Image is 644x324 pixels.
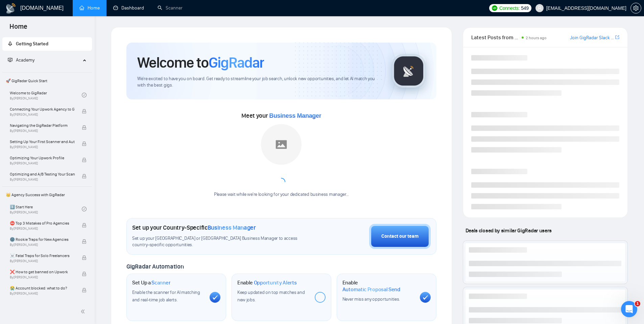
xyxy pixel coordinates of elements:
span: Optimizing Your Upwork Profile [10,155,75,161]
span: Scanner [151,279,170,286]
span: Keep updated on top matches and new jobs. [237,290,305,303]
span: We're excited to have you on board. Get ready to streamline your job search, unlock new opportuni... [137,76,381,89]
span: Home [4,22,33,36]
span: Navigating the GigRadar Platform [10,122,75,129]
h1: Set up your Country-Specific [132,224,256,231]
span: Never miss any opportunities. [342,296,400,302]
span: Academy [8,57,34,63]
span: 🚀 GigRadar Quick Start [3,74,91,88]
span: ❌ How to get banned on Upwork [10,269,75,275]
span: By [PERSON_NAME] [10,161,75,165]
span: ⛔ Top 3 Mistakes of Pro Agencies [10,220,75,227]
a: dashboardDashboard [113,5,144,11]
a: Join GigRadar Slack Community [570,34,614,42]
span: Setting Up Your First Scanner and Auto-Bidder [10,138,75,145]
span: loading [277,178,286,186]
span: rocket [8,41,13,46]
span: user [537,6,542,10]
img: gigradar-logo.png [392,54,426,88]
li: Getting Started [2,37,92,51]
span: 😭 Account blocked: what to do? [10,285,75,292]
span: Deals closed by similar GigRadar users [463,225,554,236]
span: check-circle [82,93,87,97]
span: lock [82,239,87,244]
span: Academy [16,57,34,63]
div: Contact our team [381,233,419,240]
span: By [PERSON_NAME] [10,227,75,231]
span: Set up your [GEOGRAPHIC_DATA] or [GEOGRAPHIC_DATA] Business Manager to access country-specific op... [132,235,311,248]
span: Optimizing and A/B Testing Your Scanner for Better Results [10,171,75,178]
span: 👑 Agency Success with GigRadar [3,188,91,202]
span: check-circle [82,207,87,211]
span: ☠️ Fatal Traps for Solo Freelancers [10,252,75,259]
h1: Enable [237,279,297,286]
span: By [PERSON_NAME] [10,292,75,296]
span: lock [82,109,87,114]
div: Please wait while we're looking for your dedicated business manager... [210,191,353,198]
span: By [PERSON_NAME] [10,113,75,117]
span: Automatic Proposal Send [342,286,400,293]
button: Contact our team [369,224,431,249]
h1: Welcome to [137,53,264,72]
span: Latest Posts from the GigRadar Community [471,33,520,42]
h1: Enable [342,279,414,293]
img: upwork-logo.png [492,5,497,11]
img: logo [5,3,16,14]
span: lock [82,158,87,162]
span: 549 [521,4,528,12]
span: By [PERSON_NAME] [10,129,75,133]
button: setting [630,3,641,14]
span: Connecting Your Upwork Agency to GigRadar [10,106,75,113]
span: export [615,34,619,40]
span: lock [82,255,87,260]
span: lock [82,141,87,146]
span: 2 hours ago [526,36,547,40]
span: setting [631,5,641,11]
span: 🌚 Rookie Traps for New Agencies [10,236,75,243]
span: Meet your [241,112,321,119]
span: double-left [80,308,87,315]
a: homeHome [79,5,100,11]
span: Opportunity Alerts [254,279,297,286]
span: 1 [635,301,640,306]
span: By [PERSON_NAME] [10,275,75,279]
a: Welcome to GigRadarBy[PERSON_NAME] [10,88,82,102]
span: By [PERSON_NAME] [10,145,75,149]
a: setting [630,5,641,11]
span: Getting Started [16,41,48,47]
span: lock [82,272,87,276]
span: Connects: [499,4,520,12]
span: lock [82,223,87,228]
iframe: Intercom live chat [621,301,637,317]
span: GigRadar Automation [126,263,184,270]
a: searchScanner [158,5,183,11]
span: lock [82,288,87,293]
h1: Set Up a [132,279,170,286]
span: By [PERSON_NAME] [10,259,75,263]
img: placeholder.png [261,124,302,165]
span: Business Manager [208,224,256,231]
span: GigRadar [209,53,264,72]
span: lock [82,125,87,130]
span: Enable the scanner for AI matching and real-time job alerts. [132,290,200,303]
a: 1️⃣ Start HereBy[PERSON_NAME] [10,202,82,216]
span: lock [82,174,87,179]
a: export [615,34,619,41]
span: Business Manager [269,112,321,119]
span: By [PERSON_NAME] [10,243,75,247]
span: By [PERSON_NAME] [10,178,75,182]
span: fund-projection-screen [8,57,13,62]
